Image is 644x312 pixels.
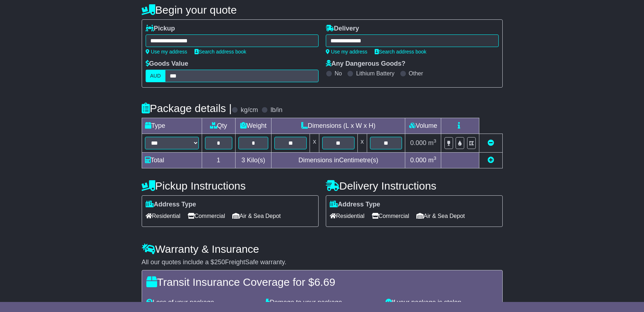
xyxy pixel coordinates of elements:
[488,139,494,146] a: Remove this item
[382,299,502,307] div: If your package is stolen
[146,49,187,55] a: Use my address
[146,60,188,68] label: Goods Value
[195,49,246,55] a: Search address book
[142,153,202,168] td: Total
[271,153,405,168] td: Dimensions in Centimetre(s)
[326,60,406,68] label: Any Dangerous Goods?
[241,157,245,164] span: 3
[434,138,437,144] sup: 3
[142,243,503,255] h4: Warranty & Insurance
[330,210,365,222] span: Residential
[409,70,423,77] label: Other
[202,118,235,134] td: Qty
[410,157,426,164] span: 0.000
[146,70,166,82] label: AUD
[262,299,382,307] div: Damage to your package
[146,210,181,222] span: Residential
[188,210,225,222] span: Commercial
[428,157,437,164] span: m
[405,118,441,134] td: Volume
[375,49,426,55] a: Search address book
[326,25,359,33] label: Delivery
[326,180,503,192] h4: Delivery Instructions
[330,201,380,209] label: Address Type
[142,180,319,192] h4: Pickup Instructions
[434,155,437,161] sup: 3
[416,210,465,222] span: Air & Sea Depot
[270,106,282,114] label: lb/in
[232,210,281,222] span: Air & Sea Depot
[142,118,202,134] td: Type
[488,157,494,164] a: Add new item
[326,49,367,55] a: Use my address
[146,25,175,33] label: Pickup
[214,259,225,266] span: 250
[357,134,367,153] td: x
[235,118,271,134] td: Weight
[146,276,498,288] h4: Transit Insurance Coverage for $
[142,259,503,266] div: All our quotes include a $ FreightSafe warranty.
[143,299,262,307] div: Loss of your package
[142,102,232,114] h4: Package details |
[235,153,271,168] td: Kilo(s)
[335,70,342,77] label: No
[202,153,235,168] td: 1
[271,118,405,134] td: Dimensions (L x W x H)
[241,106,258,114] label: kg/cm
[372,210,409,222] span: Commercial
[428,139,437,146] span: m
[142,4,503,16] h4: Begin your quote
[314,276,335,288] span: 6.69
[146,201,196,209] label: Address Type
[410,139,426,146] span: 0.000
[310,134,319,153] td: x
[356,70,394,77] label: Lithium Battery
